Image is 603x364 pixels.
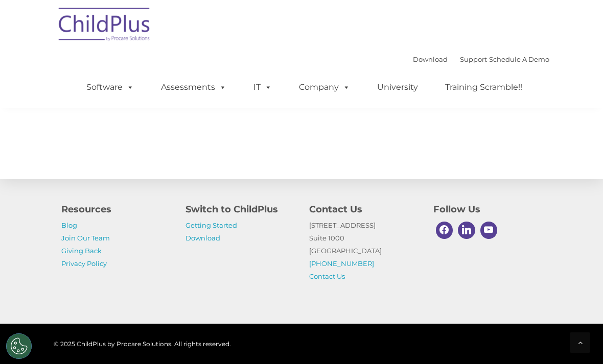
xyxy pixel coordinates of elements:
a: Company [289,77,360,98]
a: University [367,77,428,98]
a: Privacy Policy [61,259,107,268]
a: [PHONE_NUMBER] [309,259,374,268]
a: Download [413,55,448,63]
a: Download [185,234,220,242]
a: Join Our Team [61,234,110,242]
img: ChildPlus by Procare Solutions [54,1,156,52]
a: Assessments [151,77,237,98]
p: [STREET_ADDRESS] Suite 1000 [GEOGRAPHIC_DATA] [309,219,418,283]
a: Blog [61,221,77,229]
a: Support [460,55,487,63]
a: Contact Us [309,272,345,280]
a: Software [76,77,144,98]
a: Facebook [433,219,456,241]
font: | [413,55,549,63]
a: Training Scramble!! [435,77,532,98]
a: Giving Back [61,247,102,255]
span: © 2025 ChildPlus by Procare Solutions. All rights reserved. [54,340,231,348]
button: Cookies Settings [6,333,32,359]
h4: Follow Us [433,202,542,216]
h4: Resources [61,202,170,216]
a: Schedule A Demo [489,55,549,63]
a: Getting Started [185,221,237,229]
a: IT [243,77,282,98]
a: Linkedin [455,219,478,241]
a: Youtube [478,219,500,241]
h4: Contact Us [309,202,418,216]
h4: Switch to ChildPlus [185,202,294,216]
